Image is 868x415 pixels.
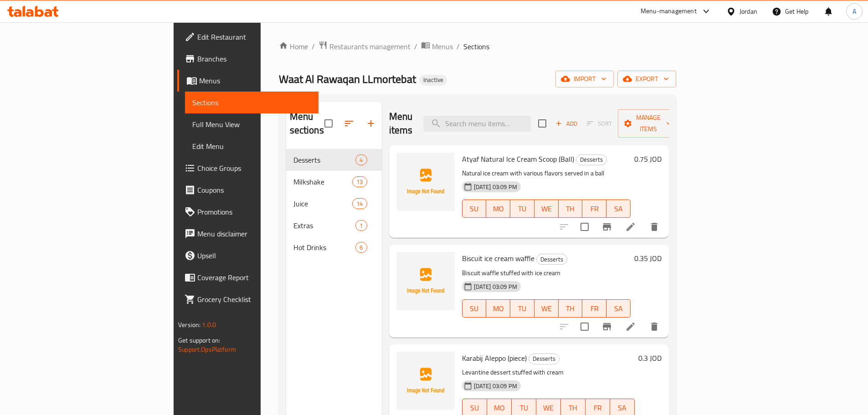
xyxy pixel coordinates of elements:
button: SU [462,299,487,318]
span: Desserts [293,154,356,165]
span: Desserts [537,254,567,265]
span: 14 [353,200,366,208]
button: Manage items [618,109,679,138]
span: 6 [356,243,366,252]
button: SA [606,299,631,318]
span: MO [490,202,507,215]
h2: Menu items [389,110,413,137]
span: Menus [199,75,311,86]
span: [DATE] 03:09 PM [470,382,521,390]
span: Manage items [625,112,672,135]
span: Version: [178,319,200,331]
div: Juice14 [286,193,382,215]
button: TU [510,299,534,318]
span: SA [610,302,627,315]
a: Support.OpsPlatform [178,343,236,355]
div: items [352,176,367,187]
h6: 0.75 JOD [634,153,662,165]
span: 4 [356,156,366,164]
span: SA [614,401,631,415]
span: Menu disclaimer [197,228,311,239]
a: Sections [185,92,318,113]
span: Inactive [420,76,447,84]
span: Full Menu View [192,119,311,130]
span: 13 [353,178,366,186]
a: Grocery Checklist [177,288,318,310]
a: Edit Restaurant [177,26,318,48]
span: Edit Restaurant [197,31,311,42]
span: Restaurants management [329,41,411,52]
span: export [625,73,669,85]
div: Jordan [740,6,757,16]
p: Levantine dessert stuffed with cream [462,367,635,378]
div: items [352,198,367,209]
span: Waat Al Rawaqan LLmortebat [279,69,416,89]
button: TU [510,200,534,218]
h6: 0.35 JOD [634,252,662,265]
span: Edit Menu [192,141,311,152]
span: Coupons [197,184,311,195]
button: Branch-specific-item [596,316,618,338]
a: Coupons [177,179,318,201]
button: export [617,71,676,87]
span: Select to update [575,217,594,236]
button: TH [559,299,583,318]
button: delete [643,316,665,338]
p: Biscuit waffle stuffed with ice cream [462,267,631,279]
p: Natural ice cream with various flavors served in a ball [462,168,631,179]
span: Biscuit ice cream waffle [462,251,534,265]
span: Add item [552,117,581,131]
span: TH [562,202,579,215]
span: TH [565,401,582,415]
a: Upsell [177,245,318,266]
div: Desserts [536,254,567,265]
img: Karabij Aleppo (piece) [396,352,455,410]
img: Biscuit ice cream waffle [396,252,455,310]
li: / [414,41,417,52]
span: SU [466,302,483,315]
div: Extras1 [286,215,382,236]
div: Menu-management [641,6,697,17]
span: TU [515,401,533,415]
span: WE [538,202,555,215]
div: Hot Drinks6 [286,236,382,258]
span: [DATE] 03:09 PM [470,282,521,291]
span: 1 [356,221,366,230]
span: TU [514,202,531,215]
span: import [563,73,606,85]
a: Menus [421,41,453,52]
div: items [355,220,367,231]
div: Milkshake13 [286,171,382,193]
span: Sort sections [338,113,360,134]
div: Desserts4 [286,149,382,171]
span: Sections [463,41,489,52]
span: MO [490,302,507,315]
span: TH [562,302,579,315]
a: Edit Menu [185,135,318,157]
span: Atyaf Natural Ice Cream Scoop (Ball) [462,152,574,166]
button: MO [486,299,510,318]
span: Extras [293,220,356,231]
div: Desserts [529,354,560,364]
a: Restaurants management [318,41,411,52]
span: Menus [432,41,453,52]
span: Select to update [575,317,594,336]
nav: breadcrumb [279,41,676,52]
button: FR [582,299,606,318]
span: Select section first [581,117,618,131]
span: FR [586,302,603,315]
span: SU [466,202,483,215]
span: TU [514,302,531,315]
div: Desserts [576,154,607,165]
button: MO [486,200,510,218]
span: Choice Groups [197,163,311,174]
span: Hot Drinks [293,242,356,253]
span: Milkshake [293,176,353,187]
div: items [355,242,367,253]
span: WE [540,401,557,415]
span: Grocery Checklist [197,294,311,305]
button: FR [582,200,606,218]
span: Promotions [197,206,311,217]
